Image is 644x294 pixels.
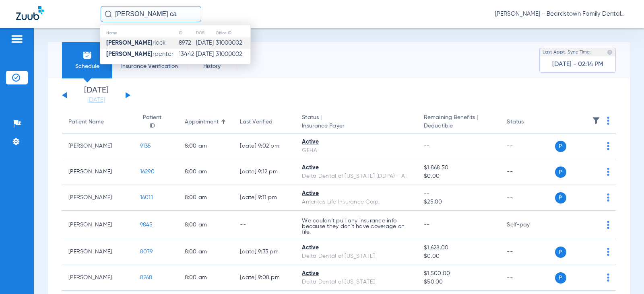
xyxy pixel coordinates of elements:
[185,118,227,126] div: Appointment
[83,50,92,60] img: Schedule
[106,40,165,46] span: rlock
[62,239,134,265] td: [PERSON_NAME]
[302,218,411,235] p: We couldn’t pull any insurance info because they don’t have coverage on file.
[607,142,609,150] img: group-dot-blue.svg
[118,62,181,70] span: Insurance Verification
[106,51,173,57] span: rpenter
[178,211,234,239] td: 8:00 AM
[62,159,134,185] td: [PERSON_NAME]
[178,239,234,265] td: 8:00 AM
[500,111,555,134] th: Status
[424,164,494,172] span: $1,868.50
[607,248,609,256] img: group-dot-blue.svg
[215,49,250,60] td: 31000002
[178,159,234,185] td: 8:00 AM
[424,252,494,261] span: $0.00
[62,211,134,239] td: [PERSON_NAME]
[424,269,494,278] span: $1,500.00
[424,198,494,206] span: $25.00
[302,138,411,146] div: Active
[233,159,295,185] td: [DATE] 9:12 PM
[10,34,23,44] img: hamburger-icon
[495,10,628,18] span: [PERSON_NAME] - Beardstown Family Dental
[178,265,234,291] td: 8:00 AM
[302,122,411,130] span: Insurance Payer
[72,96,120,104] a: [DATE]
[552,60,603,68] span: [DATE] - 02:14 PM
[543,48,591,56] span: Last Appt. Sync Time:
[424,172,494,181] span: $0.00
[140,143,151,149] span: 9135
[140,222,153,228] span: 9845
[72,86,120,104] li: [DATE]
[500,265,555,291] td: --
[500,185,555,211] td: --
[555,167,566,178] span: P
[555,272,566,284] span: P
[193,62,231,70] span: History
[140,195,153,200] span: 16011
[607,273,609,282] img: group-dot-blue.svg
[68,118,127,126] div: Patient Name
[424,143,430,149] span: --
[417,111,500,134] th: Remaining Benefits |
[607,49,613,55] img: last sync help info
[424,189,494,198] span: --
[500,211,555,239] td: Self-pay
[555,141,566,152] span: P
[302,252,411,261] div: Delta Dental of [US_STATE]
[106,51,153,57] strong: [PERSON_NAME]
[196,49,215,60] td: [DATE]
[555,247,566,258] span: P
[233,239,295,265] td: [DATE] 9:33 PM
[302,164,411,172] div: Active
[607,117,609,125] img: group-dot-blue.svg
[196,37,215,49] td: [DATE]
[101,6,201,22] input: Search for patients
[68,118,104,126] div: Patient Name
[424,222,430,228] span: --
[295,111,417,134] th: Status |
[500,239,555,265] td: --
[178,185,234,211] td: 8:00 AM
[196,29,215,37] th: DOB
[302,189,411,198] div: Active
[140,113,172,130] div: Patient ID
[178,134,234,159] td: 8:00 AM
[185,118,219,126] div: Appointment
[68,62,106,70] span: Schedule
[424,244,494,252] span: $1,628.00
[607,168,609,176] img: group-dot-blue.svg
[424,122,494,130] span: Deductible
[500,134,555,159] td: --
[140,275,153,280] span: 8268
[302,269,411,278] div: Active
[240,118,272,126] div: Last Verified
[233,134,295,159] td: [DATE] 9:02 PM
[302,244,411,252] div: Active
[302,198,411,206] div: Ameritas Life Insurance Corp.
[607,193,609,201] img: group-dot-blue.svg
[233,265,295,291] td: [DATE] 9:08 PM
[302,278,411,286] div: Delta Dental of [US_STATE]
[215,29,250,37] th: Office ID
[233,185,295,211] td: [DATE] 9:11 PM
[178,37,196,49] td: 8972
[424,278,494,286] span: $50.00
[100,29,178,37] th: Name
[140,113,165,130] div: Patient ID
[215,37,250,49] td: 31000002
[105,10,112,18] img: Search Icon
[106,40,153,46] strong: [PERSON_NAME]
[140,169,155,175] span: 16290
[140,249,153,255] span: 8079
[555,192,566,204] span: P
[16,6,44,20] img: Zuub Logo
[62,185,134,211] td: [PERSON_NAME]
[302,146,411,155] div: GEHA
[302,172,411,181] div: Delta Dental of [US_STATE] (DDPA) - AI
[178,29,196,37] th: ID
[62,134,134,159] td: [PERSON_NAME]
[233,211,295,239] td: --
[500,159,555,185] td: --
